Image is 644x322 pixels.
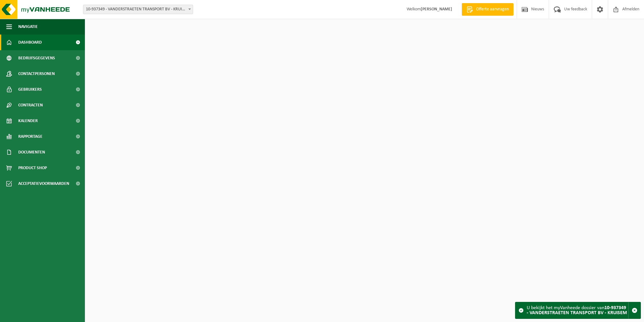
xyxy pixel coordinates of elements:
span: Rapportage [18,129,42,144]
span: Kalender [18,113,38,129]
strong: 10-937349 - VANDERSTRAETEN TRANSPORT BV - KRUISEM [527,305,627,315]
a: Offerte aanvragen [462,3,514,16]
span: Navigatie [18,19,38,35]
span: Contracten [18,97,43,113]
div: U bekijkt het myVanheede dossier van [527,302,628,319]
span: Product Shop [18,160,47,176]
span: Gebruikers [18,82,42,97]
span: Documenten [18,144,45,160]
span: 10-937349 - VANDERSTRAETEN TRANSPORT BV - KRUISEM [83,5,193,14]
span: 10-937349 - VANDERSTRAETEN TRANSPORT BV - KRUISEM [83,5,193,14]
span: Offerte aanvragen [475,6,510,13]
strong: [PERSON_NAME] [421,7,452,12]
span: Contactpersonen [18,66,55,82]
span: Dashboard [18,35,42,50]
span: Acceptatievoorwaarden [18,176,69,191]
span: Bedrijfsgegevens [18,50,55,66]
